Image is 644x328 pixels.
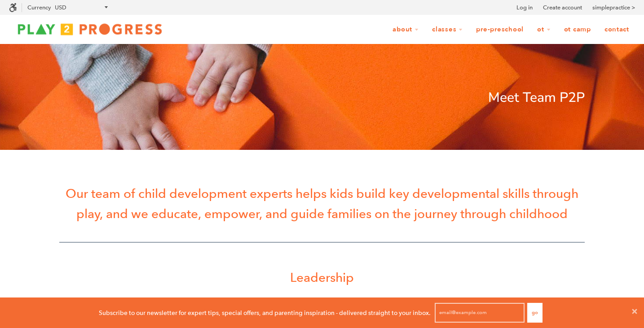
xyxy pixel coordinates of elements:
[27,4,51,11] label: Currency
[387,21,424,38] a: About
[435,303,525,323] input: email@example.com
[531,21,556,38] a: OT
[470,21,529,38] a: Pre-Preschool
[59,184,585,224] p: Our team of child development experts helps kids build key developmental skills through play, and...
[599,21,635,38] a: Contact
[543,3,582,12] a: Create account
[558,21,597,38] a: OT Camp
[516,3,533,12] a: Log in
[99,308,431,318] p: Subscribe to our newsletter for expert tips, special offers, and parenting inspiration - delivere...
[592,3,635,12] a: simplepractice >
[426,21,468,38] a: Classes
[527,303,543,323] button: Go
[59,267,585,288] p: Leadership
[59,87,585,109] p: Meet Team P2P
[9,20,171,38] img: Play2Progress logo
